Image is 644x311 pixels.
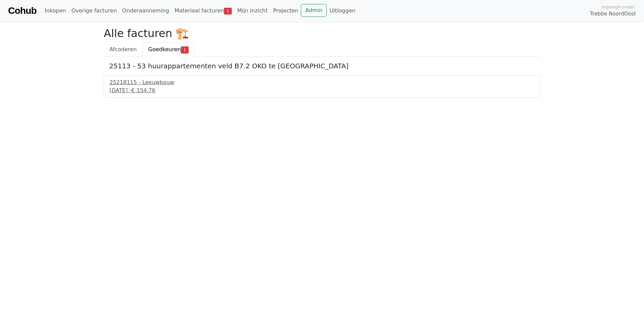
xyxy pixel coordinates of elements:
[234,4,270,18] a: Mijn inzicht
[109,46,137,53] span: Afcoderen
[590,10,636,18] span: Trebbe NoordOost
[109,87,535,95] div: [DATE] -
[104,27,540,40] h2: Alle facturen 🏗️
[120,4,172,18] a: Onderaanneming
[142,42,194,57] a: Goedkeuren1
[131,87,155,94] span: € 154,76
[148,46,181,53] span: Goedkeuren
[8,3,36,19] a: Cohub
[104,42,142,57] a: Afcoderen
[69,4,120,18] a: Overige facturen
[42,4,68,18] a: Inkopen
[270,4,301,18] a: Projecten
[327,4,358,18] a: Uitloggen
[181,46,189,53] span: 1
[172,4,234,18] a: Materiaal facturen1
[602,4,636,10] span: Ingelogd onder:
[109,62,535,70] h5: 25113 - 53 huurappartementen veld B7.2 OKO te [GEOGRAPHIC_DATA]
[109,78,535,95] a: 25218115 - Leeuwbouw[DATE] -€ 154,76
[301,4,327,17] a: Admin
[109,78,535,87] div: 25218115 - Leeuwbouw
[224,8,232,14] span: 1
